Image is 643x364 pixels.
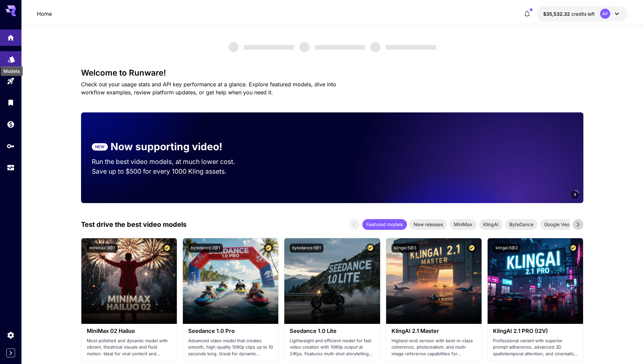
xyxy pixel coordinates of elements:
p: Professional variant with superior prompt adherence, advanced 3D spatiotemporal attention, and ci... [493,338,578,357]
p: Now supporting video! [111,139,222,154]
span: Check out your usage stats and API key performance at a glance. Explore featured models, dive int... [81,81,336,96]
span: 5 [574,192,576,197]
button: Certified Model – Vetted for best performance and includes a commercial license. [162,244,171,253]
div: $35,532.3199 [543,10,595,17]
span: ByteDance [505,221,538,228]
div: Home [7,31,15,40]
button: klingai:5@2 [493,244,520,253]
div: ByteDance [505,219,538,230]
h3: KlingAI 2.1 PRO (I2V) [493,328,578,334]
p: Run the best video models, at much lower cost. [92,157,248,167]
h3: Seedance 1.0 Lite [290,328,374,334]
div: Featured models [362,219,407,230]
button: Certified Model – Vetted for best performance and includes a commercial license. [467,244,476,253]
img: alt [386,238,482,324]
span: Google Veo [540,221,573,228]
span: New releases [410,221,447,228]
button: Certified Model – Vetted for best performance and includes a commercial license. [366,244,375,253]
span: MiniMax [450,221,477,228]
img: alt [81,238,177,324]
p: Highest-end version with best-in-class coherence, photorealism, and multi-image reference capabil... [391,338,476,357]
span: Featured models [362,221,407,228]
button: Expand sidebar [6,349,15,357]
p: Advanced video model that creates smooth, high-quality 1080p clips up to 10 seconds long. Great f... [188,338,273,357]
h3: MiniMax 02 Hailuo [87,328,171,334]
div: Google Veo [540,219,573,230]
button: Certified Model – Vetted for best performance and includes a commercial license. [569,244,578,253]
p: NEW [95,144,104,150]
div: Usage [7,164,15,172]
div: Playground [7,77,15,85]
img: alt [284,238,380,324]
div: Library [7,98,15,107]
div: AP [600,9,610,19]
div: MiniMax [450,219,477,230]
img: alt [183,238,278,324]
div: API Keys [7,142,15,150]
div: Models [1,66,23,76]
div: Settings [7,331,15,339]
button: Certified Model – Vetted for best performance and includes a commercial license. [264,244,273,253]
h3: KlingAI 2.1 Master [391,328,476,334]
p: Lightweight and efficient model for fast video creation with 1080p output at 24fps. Features mult... [290,338,374,357]
div: New releases [410,219,447,230]
div: KlingAI [479,219,503,230]
span: KlingAI [479,221,503,228]
p: Test drive the best video models [81,219,187,230]
a: Home [37,10,52,18]
img: alt [488,238,583,324]
h3: Seedance 1.0 Pro [188,328,273,334]
button: klingai:5@3 [391,244,419,253]
div: Wallet [7,120,15,128]
span: credits left [571,11,595,17]
button: bytedance:2@1 [188,244,223,253]
h3: Welcome to Runware! [81,68,583,78]
nav: breadcrumb [37,10,52,18]
p: Most polished and dynamic model with vibrant, theatrical visuals and fluid motion. Ideal for vira... [87,338,171,357]
button: bytedance:1@1 [290,244,324,253]
p: Save up to $500 for every 1000 Kling assets. [92,167,248,176]
div: Models [7,53,15,62]
button: $35,532.3199AP [537,6,628,21]
span: $35,532.32 [543,11,571,17]
button: minimax:3@1 [87,244,118,253]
